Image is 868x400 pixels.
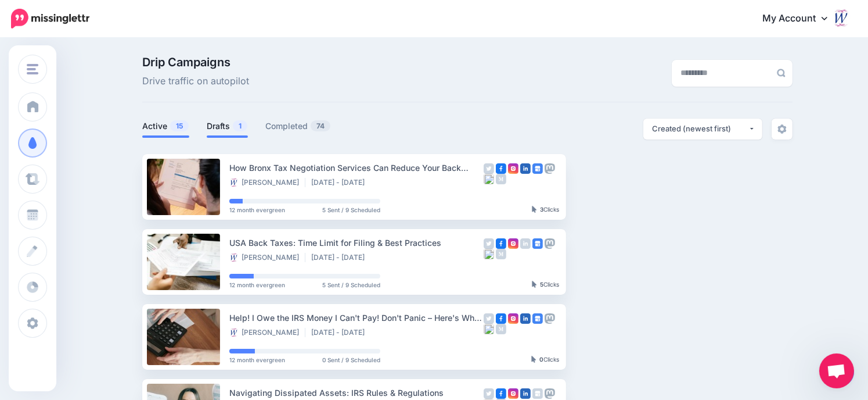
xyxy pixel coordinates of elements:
img: instagram-square.png [508,313,518,324]
div: Created (newest first) [652,123,748,134]
b: 3 [540,206,543,213]
div: USA Back Taxes: Time Limit for Filing & Best Practices [229,236,484,249]
li: [PERSON_NAME] [229,178,305,187]
img: medium-grey-square.png [496,174,506,184]
span: 5 Sent / 9 Scheduled [322,207,380,213]
li: [DATE] - [DATE] [311,178,370,187]
img: linkedin-square.png [520,163,531,174]
img: google_business-square.png [532,238,543,249]
span: Drive traffic on autopilot [142,74,249,89]
div: Clicks [532,281,559,288]
div: Navigating Dissipated Assets: IRS Rules & Regulations [229,386,484,399]
img: linkedin-square.png [520,388,531,399]
img: facebook-square.png [496,238,506,249]
img: google_business-square.png [532,163,543,174]
img: settings-grey.png [777,124,787,134]
img: mastodon-grey-square.png [545,163,555,174]
img: pointer-grey-darker.png [532,206,537,213]
span: 15 [170,120,189,131]
img: linkedin-square.png [520,313,531,324]
div: Clicks [532,206,559,213]
b: 0 [539,356,543,363]
span: 12 month evergreen [229,207,285,213]
div: Help! I Owe the IRS Money I Can't Pay! Don't Panic – Here's What to Do [229,311,484,324]
img: facebook-square.png [496,388,506,399]
b: 5 [540,281,543,288]
img: medium-grey-square.png [496,324,506,334]
span: 0 Sent / 9 Scheduled [322,357,380,363]
div: Open chat [819,353,854,388]
a: My Account [751,5,851,33]
div: How Bronx Tax Negotiation Services Can Reduce Your Back Taxes [229,161,484,174]
img: Missinglettr [11,9,89,28]
img: instagram-square.png [508,238,518,249]
span: Drip Campaigns [142,56,249,68]
img: twitter-grey-square.png [484,238,494,249]
span: 1 [233,120,247,131]
img: instagram-square.png [508,163,518,174]
img: facebook-square.png [496,313,506,324]
img: twitter-grey-square.png [484,313,494,324]
li: [DATE] - [DATE] [311,328,370,337]
img: linkedin-grey-square.png [520,238,531,249]
a: Completed74 [265,119,331,133]
button: Created (newest first) [643,119,762,140]
span: 74 [311,120,330,131]
img: mastodon-grey-square.png [545,238,555,249]
img: twitter-grey-square.png [484,163,494,174]
img: bluesky-grey-square.png [484,249,494,259]
img: bluesky-grey-square.png [484,174,494,184]
li: [PERSON_NAME] [229,328,305,337]
span: 12 month evergreen [229,282,285,288]
span: 12 month evergreen [229,357,285,363]
img: facebook-square.png [496,163,506,174]
li: [DATE] - [DATE] [311,253,370,262]
img: pointer-grey-darker.png [531,356,536,363]
img: mastodon-grey-square.png [545,313,555,324]
img: menu.png [27,64,38,74]
li: [PERSON_NAME] [229,253,305,262]
div: Clicks [531,356,559,363]
a: Drafts1 [207,119,248,133]
img: google_business-square.png [532,313,543,324]
img: mastodon-grey-square.png [545,388,555,399]
img: twitter-grey-square.png [484,388,494,399]
img: search-grey-6.png [777,69,786,77]
img: google_business-grey-square.png [532,388,543,399]
img: medium-grey-square.png [496,249,506,259]
img: instagram-square.png [508,388,518,399]
a: Active15 [142,119,189,133]
img: pointer-grey-darker.png [532,281,537,288]
img: bluesky-grey-square.png [484,324,494,334]
span: 5 Sent / 9 Scheduled [322,282,380,288]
